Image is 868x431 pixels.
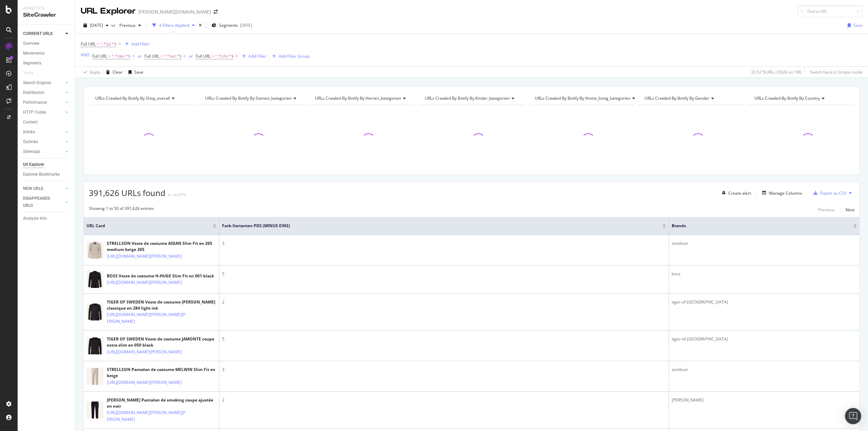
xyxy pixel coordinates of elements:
[23,109,63,116] a: HTTP Codes
[86,398,103,422] img: main image
[222,240,666,247] div: 3
[107,240,216,253] div: STRELLSON Veste de costume AIDAN Slim Fit en 265 medium beige 265
[423,93,520,104] h4: URLs Crawled By Botify By kinder_kategorien
[533,93,640,104] h4: URLs Crawled By Botify By home_living_kategorien
[222,397,666,403] div: 2
[81,20,111,31] button: [DATE]
[23,129,35,136] div: Inlinks
[23,171,70,178] a: Explorer Bookmarks
[81,5,136,17] div: URL Explorer
[107,379,182,386] a: [URL][DOMAIN_NAME][PERSON_NAME]
[222,223,652,229] span: Farb-Varianten PDS (MINUS EINS)
[107,349,182,355] a: [URL][DOMAIN_NAME][PERSON_NAME]
[89,205,154,214] div: Showing 1 to 50 of 391,626 entries
[672,271,857,277] div: boss
[23,40,39,47] div: Overview
[818,207,834,213] div: Previous
[89,187,165,198] span: 391,626 URLs found
[751,69,802,75] div: 33.52 % URLs ( 392K on 1M )
[197,22,203,29] div: times
[95,95,170,101] span: URLs Crawled By Botify By shop_overall
[23,70,33,77] div: Visits
[81,52,90,58] div: AND
[168,194,171,196] img: Equal
[172,192,186,198] div: +0.87%
[846,205,854,214] button: Next
[23,185,63,192] a: NEW URLS
[810,69,863,75] div: Switch back to Simple mode
[754,95,820,101] span: URLs Crawled By Botify By country
[23,161,70,168] a: Url Explorer
[23,60,70,67] a: Segments
[23,79,63,86] a: Search Engines
[23,215,47,222] div: Analysis Info
[845,408,861,424] div: Open Intercom Messenger
[846,207,854,213] div: Next
[279,53,310,59] div: Add Filter Group
[205,95,292,101] span: URLs Crawled By Botify By damen_kategorien
[86,365,103,388] img: main image
[23,148,40,155] div: Sitemaps
[672,223,843,229] span: Brands
[672,336,857,342] div: tiger-of-[GEOGRAPHIC_DATA]
[111,22,117,28] span: vs
[117,22,136,28] span: Previous
[23,50,44,57] div: Movements
[222,271,666,277] div: 5
[23,60,41,67] div: Segments
[270,52,310,60] button: Add Filter Group
[215,52,234,61] span: ^.*/ch/.*$
[23,89,44,96] div: Distribution
[425,95,510,101] span: URLs Crawled By Botify By kinder_kategorien
[222,336,666,342] div: 5
[159,22,189,28] div: 4 Filters Applied
[23,138,38,145] div: Outlinks
[797,5,863,17] input: Find a URL
[535,95,630,101] span: URLs Crawled By Botify By home_living_kategorien
[107,273,214,279] div: BOSS Veste de costume H-HUGE Slim Fit en 001 black
[112,52,131,61] span: ^.*/de/.*$
[23,215,70,222] a: Analysis Info
[107,279,182,286] a: [URL][DOMAIN_NAME][PERSON_NAME]
[126,67,143,78] button: Save
[222,299,666,305] div: 2
[209,20,255,31] button: Segments[DATE]
[23,5,70,11] div: Analytics
[117,20,144,31] button: Previous
[820,190,846,196] div: Export as CSV
[23,119,38,126] div: Content
[97,41,99,47] span: =
[90,22,103,28] span: 2025 Sep. 1st
[107,367,216,379] div: STRELLSON Pantalon de costume MELWIN Slim Fit en beige
[160,53,163,59] span: =
[107,397,216,409] div: [PERSON_NAME] Pantalon de smoking coupe ajustée en noir
[672,299,857,305] div: tiger-of-[GEOGRAPHIC_DATA]
[23,148,63,155] a: Sitemaps
[138,8,211,15] div: [PERSON_NAME][DOMAIN_NAME]
[23,89,63,96] a: Distribution
[81,41,96,47] span: Full URL
[23,79,51,86] div: Search Engines
[811,188,846,198] button: Export as CSV
[212,53,214,59] span: =
[189,53,193,59] div: or
[818,205,834,214] button: Previous
[222,367,666,373] div: 3
[807,67,863,78] button: Switch back to Simple mode
[23,161,44,168] div: Url Explorer
[86,239,103,262] img: main image
[23,99,47,106] div: Performance
[23,99,63,106] a: Performance
[240,22,252,28] div: [DATE]
[23,40,70,47] a: Overview
[134,69,143,75] div: Save
[23,119,70,126] a: Content
[107,409,187,423] a: [URL][DOMAIN_NAME][PERSON_NAME][PERSON_NAME]
[23,195,57,209] div: DISAPPEARED URLS
[138,53,142,59] div: or
[314,93,411,104] h4: URLs Crawled By Botify By herren_kategorien
[645,95,709,101] span: URLs Crawled By Botify By gender
[719,188,751,198] button: Create alert
[219,22,238,28] span: Segments
[204,93,302,104] h4: URLs Crawled By Botify By damen_kategorien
